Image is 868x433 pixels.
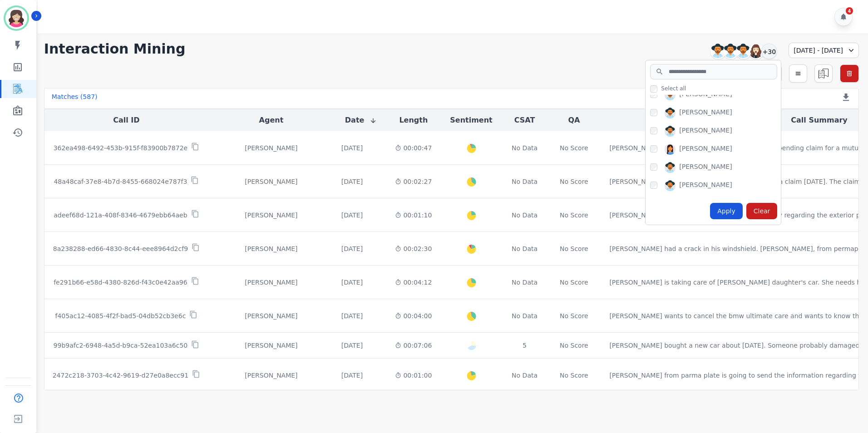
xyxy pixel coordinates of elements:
div: [PERSON_NAME] [216,211,327,220]
div: No Data [511,278,539,287]
div: Apply [710,203,743,219]
div: [PERSON_NAME] [216,311,327,320]
div: [PERSON_NAME] [216,371,327,380]
div: 00:02:30 [395,244,432,253]
p: fe291b66-e58d-4380-826d-f43c0e42aa96 [54,278,187,287]
button: Length [399,115,428,126]
div: 00:07:06 [395,341,432,350]
div: Clear [746,203,778,219]
div: No Score [560,311,588,320]
button: CSAT [514,115,535,126]
div: 00:04:00 [395,311,432,320]
div: No Score [560,278,588,287]
div: No Data [511,311,539,320]
div: 00:01:00 [395,371,432,380]
div: [PERSON_NAME] [216,143,327,153]
div: [DATE] [341,177,363,186]
button: Sentiment [450,115,492,126]
div: 5 [511,341,539,350]
button: Call Summary [791,115,847,126]
div: [DATE] - [DATE] [789,43,859,58]
button: Date [345,115,377,126]
div: No Data [511,371,539,380]
p: 8a238288-ed66-4830-8c44-eee8964d2cf9 [53,244,188,253]
div: +30 [761,44,777,59]
button: QA [568,115,580,126]
div: 00:01:10 [395,211,432,220]
div: 00:04:12 [395,278,432,287]
div: [DATE] [341,311,363,320]
div: [PERSON_NAME] [679,89,732,100]
div: 4 [846,7,853,15]
p: adeef68d-121a-408f-8346-4679ebb64aeb [54,211,187,220]
button: Agent [259,115,284,126]
div: 00:00:47 [395,143,432,153]
span: Select all [661,85,686,92]
div: No Score [560,211,588,220]
button: Call ID [113,115,139,126]
div: [PERSON_NAME] [679,126,732,137]
div: [DATE] [341,211,363,220]
div: [PERSON_NAME] [216,177,327,186]
div: No Score [560,143,588,153]
div: No Data [511,211,539,220]
div: No Data [511,143,539,153]
p: 362ea498-6492-453b-915f-f83900b7872e [54,143,188,153]
div: [DATE] [341,371,363,380]
div: No Score [560,244,588,253]
div: [PERSON_NAME] [216,278,327,287]
div: 00:02:27 [395,177,432,186]
div: No Score [560,341,588,350]
div: Matches ( 587 ) [52,92,98,105]
div: [PERSON_NAME] [679,162,732,173]
p: f405ac12-4085-4f2f-bad5-04db52cb3e6c [55,311,186,320]
div: No Data [511,244,539,253]
p: 99b9afc2-6948-4a5d-b9ca-52ea103a6c50 [54,341,188,350]
img: Bordered avatar [5,7,27,29]
div: No Score [560,371,588,380]
div: [DATE] [341,143,363,153]
div: [PERSON_NAME] [216,341,327,350]
p: 48a48caf-37e8-4b7d-8455-668024e787f3 [54,177,187,186]
div: [DATE] [341,341,363,350]
div: [PERSON_NAME] [679,144,732,155]
div: [PERSON_NAME] [216,244,327,253]
div: [DATE] [341,244,363,253]
h1: Interaction Mining [44,41,186,57]
div: No Score [560,177,588,186]
div: [DATE] [341,278,363,287]
div: [PERSON_NAME] [679,108,732,118]
div: No Data [511,177,539,186]
div: [PERSON_NAME] [679,180,732,191]
p: 2472c218-3703-4c42-9619-d27e0a8ecc91 [53,371,188,380]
